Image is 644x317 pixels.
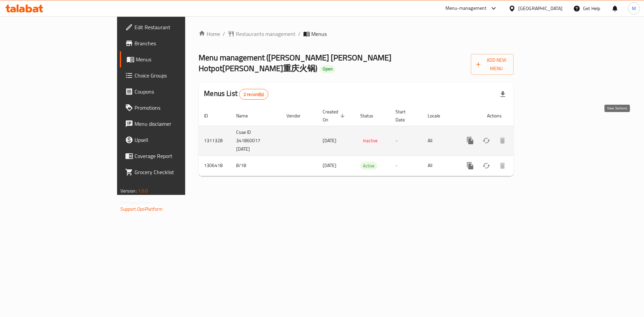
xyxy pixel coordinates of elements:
[135,136,219,144] span: Upsell
[360,112,382,120] span: Status
[320,66,335,72] span: Open
[135,88,219,96] span: Coupons
[239,91,268,98] span: 2 record(s)
[422,126,457,155] td: All
[462,158,478,174] button: more
[135,152,219,160] span: Coverage Report
[428,112,449,120] span: Locale
[395,108,414,124] span: Start Date
[286,112,309,120] span: Vendor
[138,187,148,195] span: 1.0.0
[120,205,163,213] a: Support.OpsPlatform
[120,51,225,67] a: Menus
[478,133,494,149] button: Change Status
[390,155,422,176] td: -
[323,136,336,145] span: [DATE]
[462,133,478,149] button: more
[120,187,137,195] span: Version:
[390,126,422,155] td: -
[135,120,219,128] span: Menu disclaimer
[199,50,391,76] span: Menu management ( [PERSON_NAME] [PERSON_NAME] Hotpot[PERSON_NAME]重庆火锅 )
[204,112,217,120] span: ID
[311,30,327,38] span: Menus
[135,104,219,112] span: Promotions
[360,162,377,170] div: Active
[231,126,281,155] td: Csae ID 341860017 [DATE]
[323,108,347,124] span: Created On
[135,168,219,176] span: Grocery Checklist
[120,116,225,132] a: Menu disclaimer
[236,30,296,38] span: Restaurants management
[120,84,225,100] a: Coupons
[228,30,296,38] a: Restaurants management
[478,158,494,174] button: Change Status
[445,4,487,12] div: Menu-management
[632,5,636,12] span: M
[360,162,377,170] span: Active
[360,137,380,145] span: Inactive
[120,100,225,116] a: Promotions
[136,55,219,63] span: Menus
[518,5,562,12] div: [GEOGRAPHIC_DATA]
[236,112,257,120] span: Name
[471,54,514,75] button: Add New Menu
[120,198,151,207] span: Get support on:
[422,155,457,176] td: All
[323,161,336,170] span: [DATE]
[120,67,225,84] a: Choice Groups
[135,39,219,47] span: Branches
[204,89,268,100] h2: Menus List
[120,132,225,148] a: Upsell
[135,23,219,31] span: Edit Restaurant
[120,148,225,164] a: Coverage Report
[320,65,335,73] div: Open
[494,133,511,149] button: Delete menu
[199,30,514,38] nav: breadcrumb
[476,56,508,73] span: Add New Menu
[199,106,532,176] table: enhanced table
[135,71,219,80] span: Choice Groups
[495,86,511,102] div: Export file
[457,106,532,126] th: Actions
[120,164,225,180] a: Grocery Checklist
[239,89,268,100] div: Total records count
[494,158,511,174] button: Delete menu
[120,35,225,51] a: Branches
[231,155,281,176] td: 8/18
[120,19,225,35] a: Edit Restaurant
[298,30,301,38] li: /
